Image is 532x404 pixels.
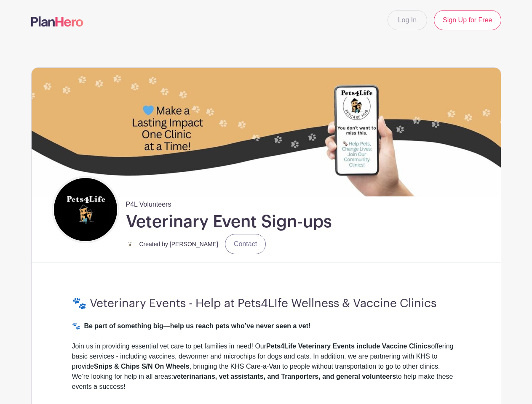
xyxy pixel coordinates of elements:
img: 40210%20Zip%20(5).jpg [32,68,501,196]
span: P4L Volunteers [126,196,171,210]
a: Log In [388,10,427,30]
strong: 🐾 Be part of something big—help us reach pets who’ve never seen a vet! [72,322,311,330]
img: square%20black%20logo%20FB%20profile.jpg [54,178,117,241]
h1: Veterinary Event Sign-ups [126,211,332,232]
div: Join us in providing essential vet care to pet families in need! Our offering basic services - in... [72,341,460,402]
img: small%20square%20logo.jpg [126,240,134,248]
strong: Snips & Chips S/N On Wheels [94,363,190,370]
strong: veterinarians, vet assistants, and Tranporters, and general volunteers [173,373,396,380]
h3: 🐾 Veterinary Events - Help at Pets4LIfe Wellness & Vaccine Clinics [72,297,460,311]
a: Contact [225,234,266,254]
a: Sign Up for Free [434,10,501,30]
img: logo-507f7623f17ff9eddc593b1ce0a138ce2505c220e1c5a4e2b4648c50719b7d32.svg [31,16,83,27]
strong: Pets4Life Veterinary Events include Vaccine Clinics [266,343,431,350]
small: Created by [PERSON_NAME] [139,241,219,247]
